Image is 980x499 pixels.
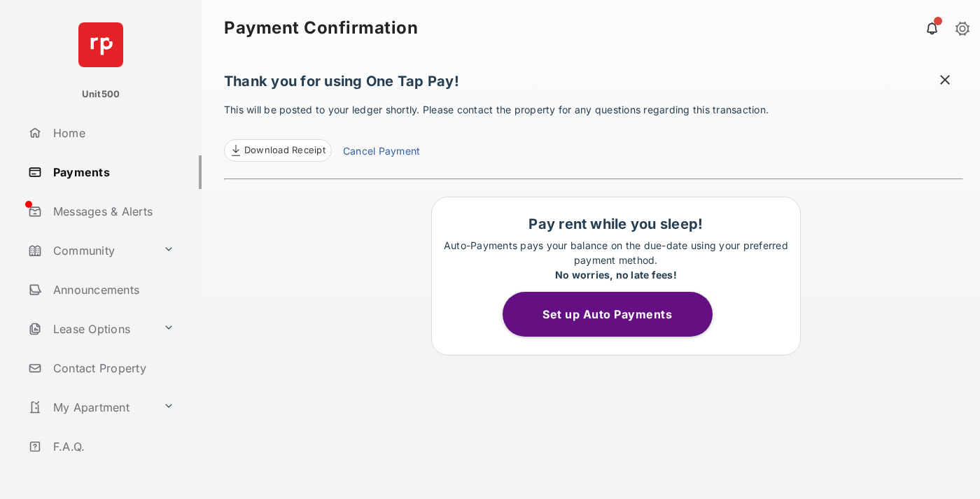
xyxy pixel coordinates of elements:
a: My Apartment [22,391,157,424]
p: Auto-Payments pays your balance on the due-date using your preferred payment method. [439,238,793,282]
strong: Payment Confirmation [224,20,418,36]
a: Set up Auto Payments [503,307,729,321]
p: This will be posted to your ledger shortly. Please contact the property for any questions regardi... [224,102,963,162]
a: Messages & Alerts [22,195,202,228]
span: Download Receipt [244,143,325,157]
a: Announcements [22,273,202,307]
a: Payments [22,155,202,189]
a: Contact Property [22,351,202,385]
div: No worries, no late fees! [439,267,793,282]
p: Unit500 [82,87,120,101]
a: Community [22,234,157,267]
button: Set up Auto Payments [503,292,713,337]
a: Cancel Payment [343,143,420,162]
h1: Pay rent while you sleep! [439,216,793,232]
a: F.A.Q. [22,430,202,463]
a: Home [22,116,202,150]
h1: Thank you for using One Tap Pay! [224,73,963,97]
img: svg+xml;base64,PHN2ZyB4bWxucz0iaHR0cDovL3d3dy53My5vcmcvMjAwMC9zdmciIHdpZHRoPSI2NCIgaGVpZ2h0PSI2NC... [78,22,123,67]
a: Lease Options [22,312,157,346]
a: Download Receipt [224,139,332,162]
